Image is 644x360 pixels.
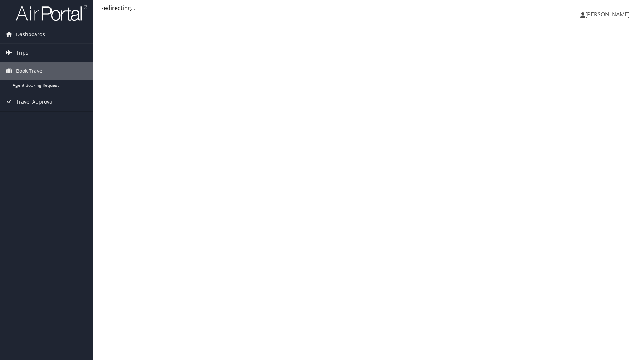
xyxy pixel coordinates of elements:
[16,44,28,62] span: Trips
[585,10,630,18] span: [PERSON_NAME]
[16,25,45,43] span: Dashboards
[100,4,637,12] div: Redirecting...
[16,93,54,111] span: Travel Approval
[16,5,87,22] img: airportal-logo.png
[580,4,637,25] a: [PERSON_NAME]
[16,62,44,80] span: Book Travel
